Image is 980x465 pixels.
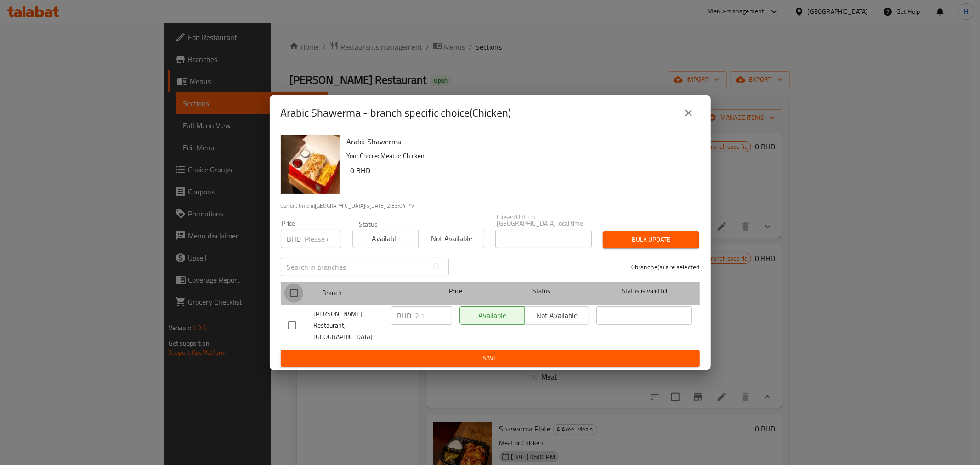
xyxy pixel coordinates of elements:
span: [PERSON_NAME] Restaurant, [GEOGRAPHIC_DATA] [314,308,384,343]
button: Bulk update [603,231,699,248]
span: Not available [422,232,481,245]
h2: Arabic Shawerma - branch specific choice(Chicken) [281,106,511,120]
button: close [678,102,700,124]
button: Available [352,230,419,248]
span: Available [357,232,415,245]
p: 0 branche(s) are selected [631,262,700,272]
span: Branch [322,287,418,299]
span: Price [425,285,486,297]
p: Your Choice: Meat or Chicken [347,150,692,162]
button: Not available [418,230,484,248]
input: Please enter price [305,230,341,248]
span: Status is valid till [596,285,692,297]
p: BHD [287,233,301,244]
img: Arabic Shawerma [281,135,340,194]
input: Search in branches [281,258,428,276]
h6: Arabic Shawerma [347,135,692,148]
span: Status [493,285,589,297]
p: BHD [397,310,412,321]
p: Current time in [GEOGRAPHIC_DATA] is [DATE] 2:33:04 PM [281,202,700,210]
span: Bulk update [610,234,692,245]
input: Please enter price [415,306,452,325]
h6: 0 BHD [351,164,692,177]
button: Save [281,350,700,367]
span: Save [288,352,692,364]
